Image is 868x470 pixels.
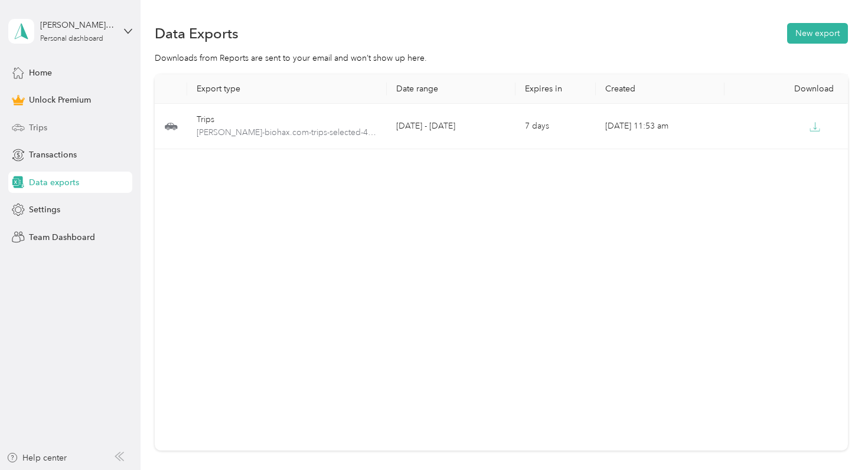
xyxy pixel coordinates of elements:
span: Unlock Premium [29,94,91,106]
span: Settings [29,203,60,216]
span: Transactions [29,149,77,161]
div: Trips [197,113,377,126]
th: Date range [387,74,515,104]
span: Data exports [29,176,79,189]
div: Personal dashboard [40,35,103,42]
button: New export [787,23,848,44]
iframe: Everlance-gr Chat Button Frame [802,404,868,470]
button: Help center [6,452,67,464]
td: [DATE] 11:53 am [596,104,725,149]
span: gabriela-biohax.com-trips-selected-4.xlsx [197,126,377,139]
th: Export type [187,74,387,104]
div: [PERSON_NAME][EMAIL_ADDRESS][DOMAIN_NAME] [40,19,114,31]
div: Download [734,84,844,94]
div: Downloads from Reports are sent to your email and won’t show up here. [155,52,847,64]
span: Team Dashboard [29,231,95,244]
td: 7 days [515,104,596,149]
th: Expires in [515,74,596,104]
td: [DATE] - [DATE] [387,104,515,149]
th: Created [596,74,725,104]
h1: Data Exports [155,27,239,40]
span: Home [29,67,52,79]
span: Trips [29,121,47,134]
